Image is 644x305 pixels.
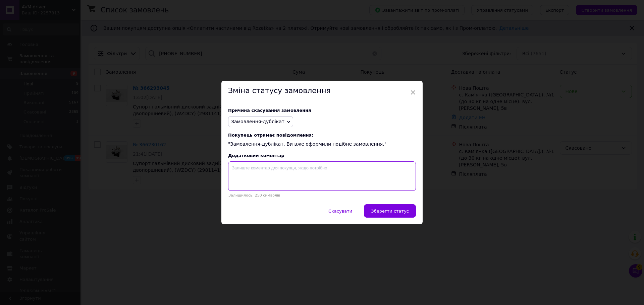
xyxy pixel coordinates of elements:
[228,193,416,198] p: Залишилось: 250 символів
[228,153,416,158] div: Додатковий коментар
[328,209,352,214] span: Скасувати
[410,87,416,98] span: ×
[228,133,416,138] span: Покупець отримає повідомлення:
[321,204,359,218] button: Скасувати
[221,81,423,101] div: Зміна статусу замовлення
[228,133,416,148] div: "Замовлення-дублікат. Ви вже оформили подібне замовлення."
[228,108,416,113] div: Причина скасування замовлення
[231,119,284,124] span: Замовлення-дублікат
[364,204,416,218] button: Зберегти статус
[371,209,409,214] span: Зберегти статус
